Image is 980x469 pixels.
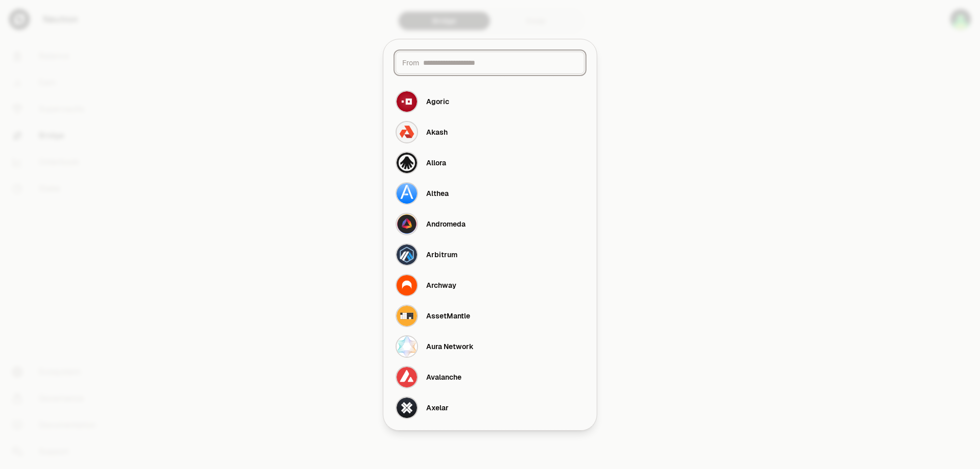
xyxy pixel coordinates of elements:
div: Axelar [426,403,449,413]
button: Andromeda LogoAndromeda [389,209,591,239]
img: Andromeda Logo [397,214,417,234]
span: From [402,58,419,68]
img: Archway Logo [397,275,417,295]
div: Arbitrum [426,250,457,260]
img: AssetMantle Logo [397,306,417,326]
button: AssetMantle LogoAssetMantle [389,301,591,331]
img: Arbitrum Logo [397,244,417,265]
button: Arbitrum LogoArbitrum [389,239,591,270]
div: Andromeda [426,219,465,229]
img: Althea Logo [397,183,417,204]
div: Agoric [426,96,449,107]
button: Avalanche LogoAvalanche [389,362,591,392]
button: Aura Network LogoAura Network [389,331,591,362]
button: Archway LogoArchway [389,270,591,301]
img: Axelar Logo [397,398,417,418]
button: Axelar LogoAxelar [389,392,591,423]
div: Akash [426,127,448,137]
img: Agoric Logo [397,91,417,112]
div: Archway [426,280,456,290]
div: Avalanche [426,372,461,382]
img: Akash Logo [397,122,417,142]
img: Avalanche Logo [397,367,417,387]
img: Babylon Genesis Logo [397,428,417,449]
button: Althea LogoAlthea [389,178,591,209]
img: Allora Logo [397,153,417,173]
div: Althea [426,188,449,199]
button: Akash LogoAkash [389,117,591,147]
button: Allora LogoAllora [389,147,591,178]
button: Agoric LogoAgoric [389,86,591,117]
div: Aura Network [426,341,474,352]
div: AssetMantle [426,311,470,321]
button: Babylon Genesis Logo [389,423,591,454]
div: Allora [426,158,446,168]
img: Aura Network Logo [397,336,417,357]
